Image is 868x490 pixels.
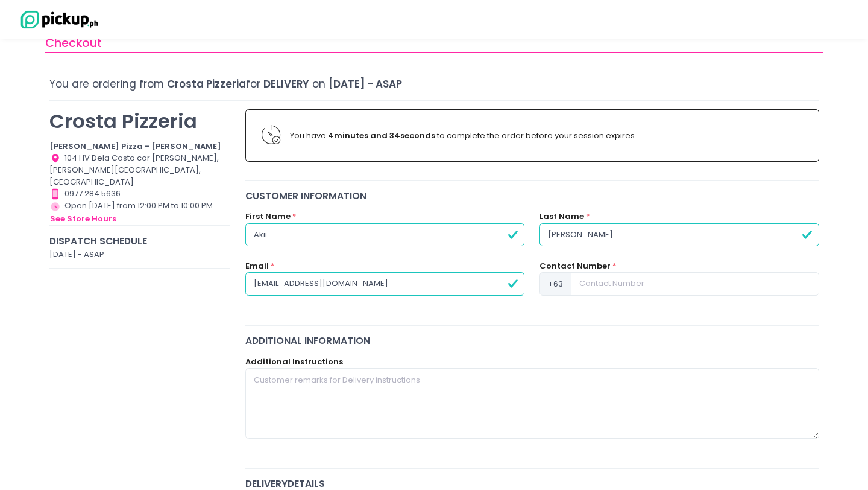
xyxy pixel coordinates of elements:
[49,212,117,226] button: see store hours
[245,223,524,246] input: First Name
[49,249,231,261] div: [DATE] - ASAP
[49,234,231,248] div: Dispatch Schedule
[15,9,99,30] img: logo
[245,272,524,295] input: Email
[49,141,221,152] b: [PERSON_NAME] Pizza - [PERSON_NAME]
[49,152,231,188] div: 104 HV Dela Costa cor [PERSON_NAME], [PERSON_NAME][GEOGRAPHIC_DATA], [GEOGRAPHIC_DATA]
[49,188,231,200] div: 0977 284 5636
[245,334,819,348] div: Additional Information
[167,77,246,91] span: Crosta Pizzeria
[329,77,402,91] span: [DATE] - ASAP
[290,130,802,142] div: You have to complete the order before your session expires.
[328,130,435,141] b: 4 minutes and 34 seconds
[245,189,819,203] div: Customer Information
[49,77,819,92] div: You are ordering from for on
[539,211,584,223] label: Last Name
[245,260,269,272] label: Email
[245,211,291,223] label: First Name
[49,109,231,133] p: Crosta Pizzeria
[539,272,571,295] span: +63
[49,200,231,225] div: Open [DATE] from 12:00 PM to 10:00 PM
[539,260,611,272] label: Contact Number
[263,77,309,91] span: Delivery
[245,356,343,368] label: Additional Instructions
[539,223,819,246] input: Last Name
[571,272,819,295] input: Contact Number
[45,34,823,53] div: Checkout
